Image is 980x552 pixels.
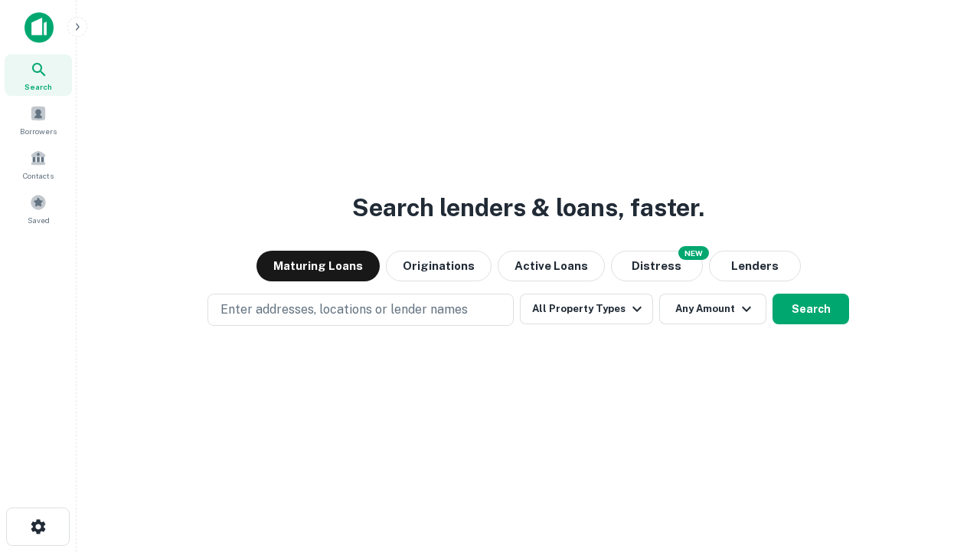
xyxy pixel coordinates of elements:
[256,251,380,281] button: Maturing Loans
[352,189,704,226] h3: Search lenders & loans, faster.
[678,246,709,260] div: NEW
[498,251,605,281] button: Active Loans
[659,294,766,324] button: Any Amount
[611,251,703,281] button: Search distressed loans with lien and other non-mortgage details.
[5,99,72,140] a: Borrowers
[903,429,980,503] iframe: Chat Widget
[207,294,514,326] button: Enter addresses, locations or lender names
[773,294,849,324] button: Search
[24,80,52,93] span: Search
[5,54,72,96] a: Search
[520,294,653,324] button: All Property Types
[386,251,492,281] button: Originations
[709,251,801,281] button: Lenders
[220,301,468,319] p: Enter addresses, locations or lender names
[5,188,72,229] a: Saved
[20,125,57,137] span: Borrowers
[24,12,54,43] img: capitalize-icon.png
[5,143,72,185] a: Contacts
[23,169,54,182] span: Contacts
[28,214,50,226] span: Saved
